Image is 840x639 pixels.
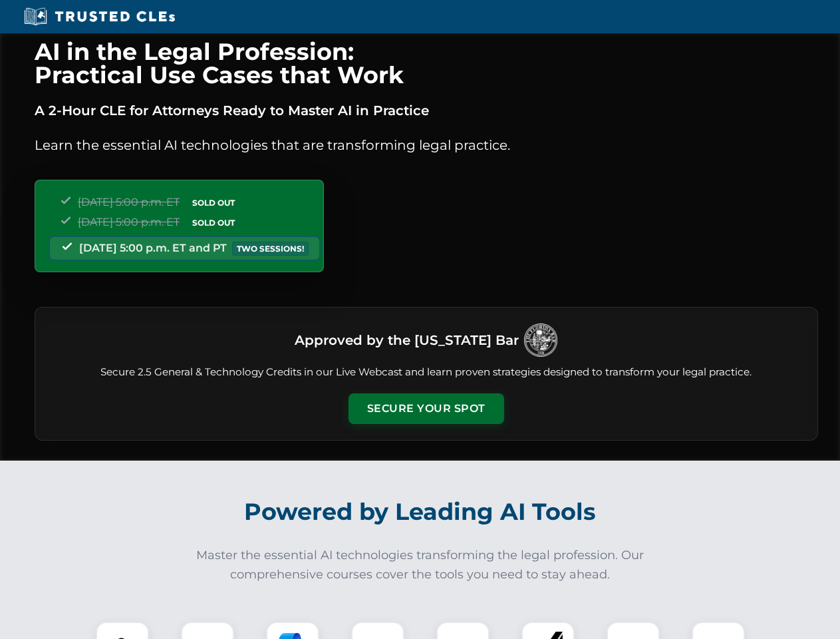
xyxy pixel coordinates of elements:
span: [DATE] 5:00 p.m. ET [78,196,180,208]
span: SOLD OUT [188,216,239,230]
p: A 2-Hour CLE for Attorneys Ready to Master AI in Practice [35,100,818,121]
h1: AI in the Legal Profession: Practical Use Cases that Work [35,40,818,87]
p: Learn the essential AI technologies that are transforming legal practice. [35,134,818,156]
p: Master the essential AI technologies transforming the legal profession. Our comprehensive courses... [188,546,653,584]
p: Secure 2.5 General & Technology Credits in our Live Webcast and learn proven strategies designed ... [51,365,801,380]
img: Trusted CLEs [20,7,179,27]
img: Logo [524,323,557,357]
h2: Powered by Leading AI Tools [52,489,789,535]
button: Secure Your Spot [349,393,504,424]
span: SOLD OUT [188,196,239,210]
h3: Approved by the [US_STATE] Bar [295,328,519,352]
span: [DATE] 5:00 p.m. ET [78,216,180,228]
